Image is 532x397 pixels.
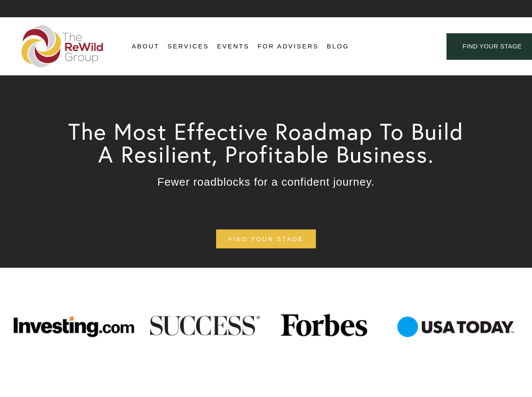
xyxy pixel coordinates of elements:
[168,41,209,52] span: Services
[168,40,209,53] a: folder dropdown
[68,117,471,168] span: The Most Effective Roadmap To Build A Resilient, Profitable Business.
[257,40,318,53] a: For Advisers
[217,40,249,53] a: Events
[132,40,160,53] a: folder dropdown
[158,176,375,188] span: Fewer roadblocks for a confident journey.
[132,41,160,52] span: About
[327,40,349,53] a: Blog
[21,25,104,67] img: The ReWild Group
[216,229,316,248] a: find your stage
